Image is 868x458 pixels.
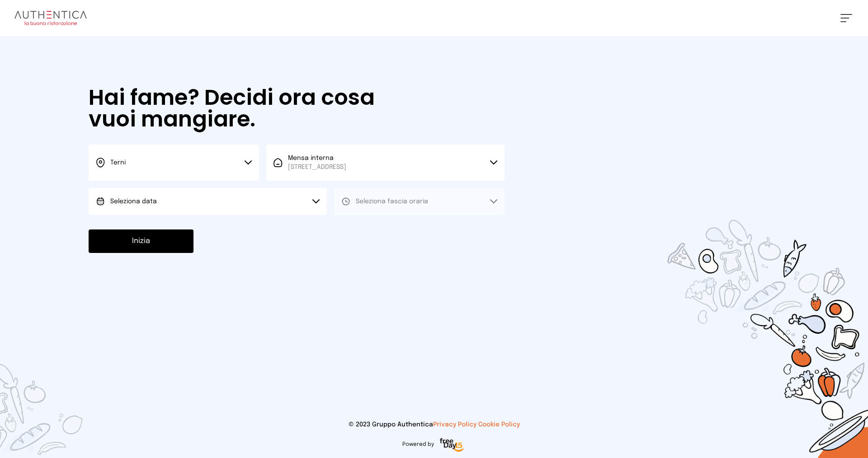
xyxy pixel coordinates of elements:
[89,145,259,181] button: Terni
[110,159,126,166] span: Terni
[433,421,476,428] a: Privacy Policy
[288,163,346,172] span: [STREET_ADDRESS]
[478,421,520,428] a: Cookie Policy
[615,168,868,458] img: sticker-selezione-mensa.70a28f7.png
[110,198,157,205] span: Seleziona data
[14,420,854,429] p: © 2023 Gruppo Authentica
[266,145,505,181] button: Mensa interna[STREET_ADDRESS]
[438,436,466,454] img: logo-freeday.3e08031.png
[356,198,428,205] span: Seleziona fascia oraria
[402,441,434,448] span: Powered by
[288,154,346,172] span: Mensa interna
[334,188,505,215] button: Seleziona fascia oraria
[89,229,193,253] button: Inizia
[14,11,87,25] img: logo.8f33a47.png
[89,87,401,130] h1: Hai fame? Decidi ora cosa vuoi mangiare.
[89,188,327,215] button: Seleziona data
